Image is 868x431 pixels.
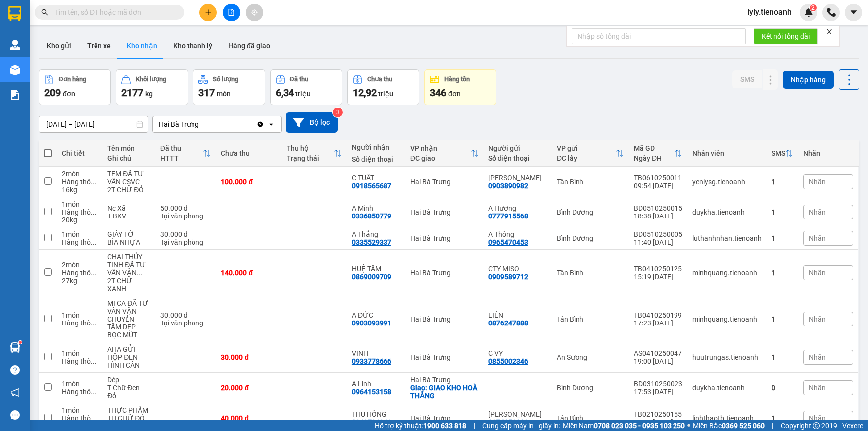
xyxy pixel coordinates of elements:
div: Bình Dương [557,234,624,242]
div: Hai Bà Trưng [410,376,479,384]
sup: 1 [19,341,22,344]
strong: 0369 525 060 [722,422,765,430]
th: Toggle SortBy [155,140,216,167]
div: luthanhnhan.tienoanh [692,234,762,242]
span: ... [91,414,96,422]
div: Tại văn phòng [160,212,211,220]
div: Tân Bình [557,315,624,323]
div: Đơn hàng [59,76,86,83]
div: Mã GD [634,144,675,152]
th: Toggle SortBy [405,140,483,167]
button: Chưa thu12,92 triệu [347,69,419,105]
span: notification [10,388,20,397]
div: 2 món [62,170,97,178]
svg: open [267,120,275,128]
div: minhquang.tienoanh [692,269,762,277]
div: 1 [772,414,793,422]
span: close [826,28,833,35]
button: plus [199,4,217,21]
span: ... [137,269,143,277]
span: 2177 [121,87,143,99]
div: Số điện thoại [352,155,400,163]
div: Tân Bình [557,414,624,422]
div: BD0510250005 [634,230,682,238]
span: 346 [430,87,446,99]
div: Khối lượng [136,76,166,83]
span: search [41,9,48,16]
button: caret-down [845,4,862,21]
div: BD0510250015 [634,204,682,212]
div: Hai Bà Trưng [410,414,479,422]
div: linhthaotb.tienoanh [692,414,762,422]
span: ... [91,269,96,277]
div: 0918565687 [352,182,391,190]
div: Ghi chú [107,154,150,162]
div: 19:00 [DATE] [634,357,682,365]
div: 17:53 [DATE] [634,388,682,396]
div: 140.000 đ [221,269,276,277]
div: CTY MISO [488,265,547,273]
div: Hàng thông thường [62,208,97,216]
div: TB0410250125 [634,265,682,273]
img: warehouse-icon [10,40,20,50]
button: Kho thanh lý [165,34,220,58]
div: 1 món [62,349,97,357]
span: ... [91,357,96,365]
div: 40.000 đ [221,414,276,422]
div: 0933778666 [352,357,391,365]
div: Người gửi [488,144,547,152]
button: Kho gửi [39,34,79,58]
sup: 3 [333,108,343,117]
div: CHAI THỦY TINH ĐÃ TƯ VẤN VẬN CHUYỂN [107,253,150,277]
button: Số lượng317món [193,69,265,105]
div: 30.000 đ [160,311,211,319]
strong: 1900 633 818 [423,422,466,430]
span: Miền Nam [563,420,685,431]
button: Trên xe [79,34,119,58]
span: Nhãn [809,208,826,216]
div: Ngày ĐH [634,154,675,162]
input: Select a date range. [39,116,148,132]
div: 20.000 đ [221,384,276,392]
div: 0903093991 [352,319,391,327]
th: Toggle SortBy [767,140,798,167]
div: 1 [772,269,793,277]
span: Nhãn [809,414,826,422]
div: TH CHỮ ĐỎ ĐEN BKV [107,414,150,430]
div: 1 món [62,200,97,208]
div: 18:38 [DATE] [634,212,682,220]
div: 0909589712 [488,273,528,281]
span: 12,92 [353,87,377,99]
span: Nhãn [809,315,826,323]
div: 27 kg [62,277,97,285]
div: TB0210250155 [634,410,682,418]
div: TẤM DẸP BỌC MÚT [107,323,150,339]
img: solution-icon [10,90,20,100]
div: THỰC PHẨM [107,406,150,414]
span: | [474,420,475,431]
sup: 2 [810,4,817,11]
div: A Minh [352,204,400,212]
div: 2T CHỮ XANH [107,277,150,293]
button: Bộ lọc [286,112,338,133]
div: 30.000 đ [221,353,276,361]
div: Nhãn [803,149,853,157]
div: AHA GỬI [107,345,150,353]
div: Nc Xã [107,204,150,212]
div: HTTT [160,154,203,162]
input: Selected Hai Bà Trưng . [200,119,201,129]
div: Chú Huy [488,174,547,182]
div: Tân Bình [557,269,624,277]
div: 0855002346 [488,357,528,365]
div: Hai Bà Trưng [410,178,479,186]
div: An Sương [557,353,624,361]
div: VP gửi [557,144,616,152]
span: đơn [63,90,75,98]
div: BÌA NHỰA [107,238,150,246]
div: MI CA ĐÃ TƯ VẤN VẬN CHUYỂN [107,299,150,323]
span: message [10,410,20,420]
button: Hàng đã giao [220,34,278,58]
div: Hai Bà Trưng [410,315,479,323]
div: 1 [772,178,793,186]
span: đơn [448,90,461,98]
